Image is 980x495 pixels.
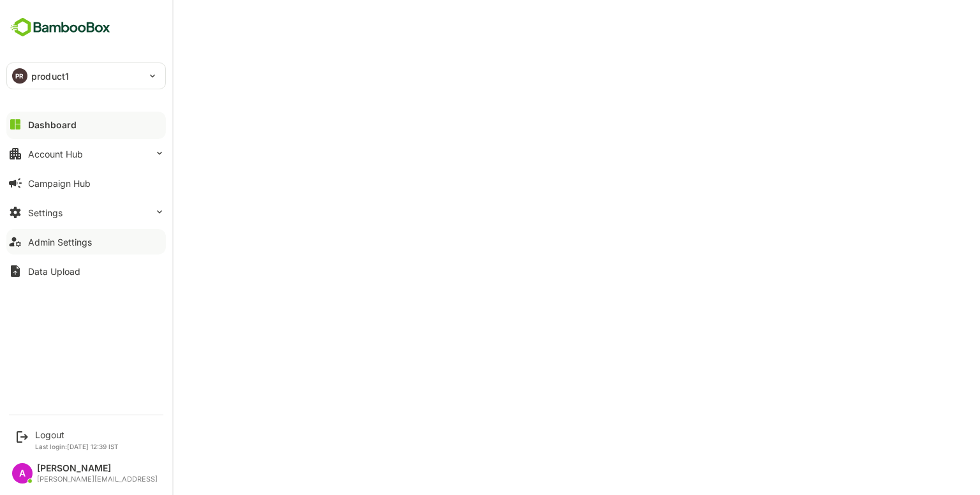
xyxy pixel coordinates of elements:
img: BambooboxFullLogoMark.5f36c76dfaba33ec1ec1367b70bb1252.svg [6,15,114,40]
button: Account Hub [6,141,166,166]
div: [PERSON_NAME][EMAIL_ADDRESS] [37,475,158,484]
div: PRproduct1 [7,63,165,89]
div: Account Hub [28,149,83,159]
button: Dashboard [6,112,166,137]
div: Logout [35,429,119,440]
div: Campaign Hub [28,178,91,189]
div: A [12,463,33,484]
p: Last login: [DATE] 12:39 IST [35,443,119,450]
div: PR [12,68,27,84]
div: Settings [28,207,63,218]
p: product1 [31,70,69,83]
div: [PERSON_NAME] [37,463,158,474]
div: Admin Settings [28,237,92,247]
button: Data Upload [6,258,166,284]
button: Admin Settings [6,229,166,255]
button: Campaign Hub [6,170,166,196]
button: Settings [6,200,166,225]
div: Dashboard [28,119,77,130]
div: Data Upload [28,266,80,277]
